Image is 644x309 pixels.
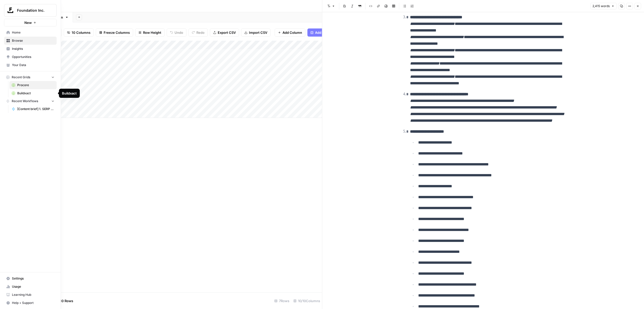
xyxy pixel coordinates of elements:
[4,37,57,45] a: Browse
[196,30,205,35] span: Redo
[12,276,54,281] span: Settings
[104,30,130,35] span: Freeze Columns
[291,297,322,305] div: 10/10 Columns
[4,19,57,26] button: New
[62,91,77,96] div: Buildxact
[12,47,54,51] span: Insights
[24,20,32,25] span: New
[17,83,54,87] span: Procore
[6,6,15,15] img: Foundation Inc. Logo
[4,274,57,283] a: Settings
[4,4,57,17] button: Workspace: Foundation Inc.
[307,28,350,37] button: Add Power Agent
[53,298,73,303] span: Add 10 Rows
[175,30,183,35] span: Undo
[17,8,48,13] span: Foundation Inc.
[4,28,57,37] a: Home
[17,107,54,111] span: [Content brief] 1. SERP Research
[4,45,57,53] a: Insights
[9,89,57,97] a: Buildxact
[315,30,343,35] span: Add Power Agent
[12,75,30,80] span: Recent Grids
[135,28,165,37] button: Row Height
[241,28,271,37] button: Import CSV
[143,30,161,35] span: Row Height
[17,91,54,96] span: Buildxact
[9,105,57,113] a: [Content brief] 1. SERP Research
[72,30,90,35] span: 10 Columns
[12,63,54,67] span: Your Data
[96,28,133,37] button: Freeze Columns
[218,30,236,35] span: Export CSV
[9,81,57,89] a: Procore
[592,4,610,8] span: 2,415 words
[4,97,57,105] button: Recent Workflows
[189,28,208,37] button: Redo
[12,284,54,289] span: Usage
[4,61,57,69] a: Your Data
[167,28,186,37] button: Undo
[64,28,94,37] button: 10 Columns
[12,99,38,103] span: Recent Workflows
[272,297,291,305] div: 7 Rows
[4,291,57,299] a: Learning Hub
[12,55,54,59] span: Opportunities
[4,283,57,291] a: Usage
[12,301,54,305] span: Help + Support
[249,30,267,35] span: Import CSV
[275,28,305,37] button: Add Column
[210,28,239,37] button: Export CSV
[12,292,54,297] span: Learning Hub
[4,53,57,61] a: Opportunities
[590,3,617,9] button: 2,415 words
[12,38,54,43] span: Browse
[282,30,302,35] span: Add Column
[12,30,54,35] span: Home
[4,299,57,307] button: Help + Support
[4,73,57,81] button: Recent Grids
